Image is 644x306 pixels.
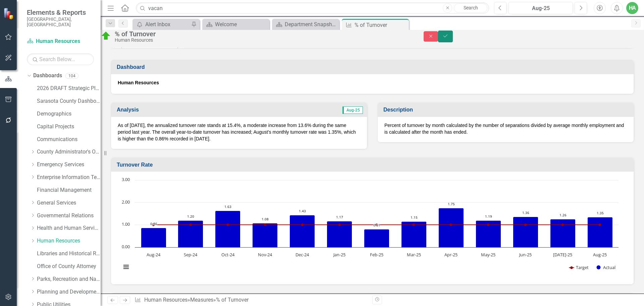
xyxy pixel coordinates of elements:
[37,161,101,169] a: Emergency Services
[481,252,495,258] text: May-25
[134,20,190,29] a: Alert Inbox
[524,224,527,226] path: Jun-25, 1. Target.
[439,208,464,248] path: Apr-25, 1.75. Actual.
[190,224,192,226] path: Sep-24, 1. Target.
[144,297,187,303] a: Human Resources
[117,162,630,168] h3: Turnover Rate
[37,275,101,283] a: Parks, Recreation and Natural Resources
[224,204,231,209] text: 1.63
[588,217,613,248] path: Aug-25, 1.35. Actual.
[37,199,101,207] a: General Services
[118,122,360,142] p: As of [DATE], the annualized turnover rate stands at 15.4%, a moderate increase from 13.6% during...
[336,215,343,219] text: 1.17
[122,221,130,227] text: 1.00
[216,297,249,303] div: % of Turnover
[204,20,268,29] a: Welcome
[370,252,383,258] text: Feb-25
[37,123,101,131] a: Capital Projects
[519,252,532,258] text: Jun-25
[215,211,240,248] path: Oct-24, 1.63. Actual.
[37,174,101,181] a: Enterprise Information Technology
[290,215,315,248] path: Dec-24, 1.43. Actual.
[37,136,101,143] a: Communications
[487,224,490,226] path: May-25, 1. Target.
[342,106,363,114] span: Aug-25
[122,199,130,205] text: 2.00
[37,186,101,194] a: Financial Management
[37,288,101,296] a: Planning and Development Services
[37,110,101,118] a: Demographics
[122,176,130,182] text: 3.00
[444,252,458,258] text: Apr-25
[190,297,213,303] a: Measures
[559,213,567,217] text: 1.26
[597,264,615,270] button: Show Actual
[448,202,455,206] text: 1.75
[150,221,157,226] text: 0.86
[118,177,622,277] svg: Interactive chart
[333,252,345,258] text: Jan-25
[136,2,489,14] input: Search ClearPoint...
[115,30,410,38] div: % of Turnover
[37,97,101,105] a: Sarasota County Dashboard
[508,2,573,14] button: Aug-25
[561,224,564,226] path: Jul-25, 1. Target.
[37,250,101,258] a: Libraries and Historical Resources
[407,252,421,258] text: Mar-25
[626,2,638,14] button: HA
[511,4,571,12] div: Aug-25
[413,224,415,226] path: Mar-25, 1. Target.
[513,217,538,248] path: Jun-25, 1.36. Actual.
[296,252,309,258] text: Dec-24
[117,107,243,113] h3: Analysis
[338,224,341,226] path: Jan-25, 1. Target.
[152,224,601,226] g: Target, series 1 of 2. Line with 13 data points.
[522,210,529,215] text: 1.36
[37,224,101,232] a: Health and Human Services
[184,252,198,258] text: Sep-24
[299,209,306,213] text: 1.43
[485,214,492,219] text: 1.19
[450,224,452,226] path: Apr-25, 1. Target.
[401,222,427,248] path: Mar-25, 1.15. Actual.
[37,212,101,220] a: Governmental Relations
[118,80,159,85] strong: Human Resources
[599,224,601,226] path: Aug-25, 1. Target.
[117,64,630,70] h3: Dashboard
[221,252,235,258] text: Oct-24
[145,20,190,29] div: Alert Inbox
[227,224,229,226] path: Oct-24, 1. Target.
[253,223,278,248] path: Nov-24, 1.08. Actual.
[373,223,380,227] text: 0.81
[264,224,267,226] path: Nov-24, 1. Target.
[327,221,352,248] path: Jan-25, 1.17. Actual.
[258,252,272,258] text: Nov-24
[384,123,624,135] span: Percent of turnover by month calculated by the number of separations divided by average monthly e...
[476,221,501,248] path: May-25, 1.19. Actual.
[115,38,410,43] div: Human Resources
[301,224,304,226] path: Dec-24, 1. Target.
[262,217,269,221] text: 1.08
[3,7,15,19] img: ClearPoint Strategy
[101,31,111,41] img: On Target
[215,20,268,29] div: Welcome
[152,224,155,226] path: Aug-24, 1. Target.
[597,211,604,215] text: 1.35
[141,208,613,248] g: Actual, series 2 of 2. Bar series with 13 bars.
[187,214,194,219] text: 1.20
[122,244,130,250] text: 0.00
[550,219,576,248] path: Jul-25, 1.26. Actual.
[27,53,94,65] input: Search Below...
[411,215,418,220] text: 1.15
[593,252,607,258] text: Aug-25
[37,85,101,92] a: 2026 DRAFT Strategic Plan
[37,148,101,156] a: County Administrator's Office
[37,263,101,270] a: Office of County Attorney
[141,228,166,248] path: Aug-24, 0.86. Actual.
[355,21,407,29] div: % of Turnover
[135,296,367,304] div: » »
[121,262,131,272] button: View chart menu, Chart
[65,73,78,79] div: 104
[147,252,161,258] text: Aug-24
